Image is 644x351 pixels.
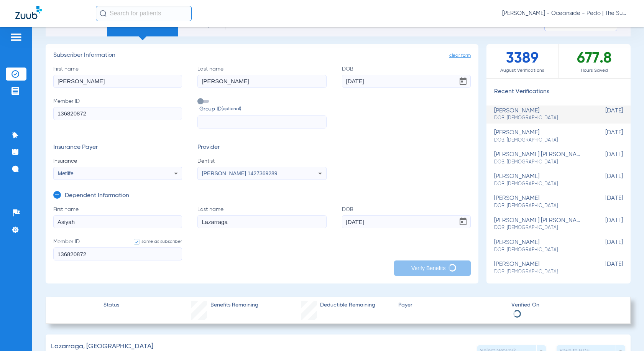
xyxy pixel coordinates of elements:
span: [DATE] [585,239,623,253]
span: August Verifications [486,67,558,74]
label: Member ID [53,238,182,260]
label: DOB [342,206,471,228]
span: [DATE] [585,195,623,209]
div: [PERSON_NAME] [PERSON_NAME] [494,217,585,231]
iframe: Chat Widget [606,314,644,351]
span: Payer [398,301,505,309]
span: [DATE] [585,151,623,165]
h3: Recent Verifications [486,88,631,96]
span: [DATE] [585,173,623,187]
button: Open calendar [455,74,471,89]
label: Last name [197,65,326,88]
span: DOB: [DEMOGRAPHIC_DATA] [494,247,585,254]
span: Verified On [511,301,618,309]
span: Dentist [197,157,326,165]
img: Search Icon [100,10,107,17]
input: Member IDsame as subscriber [53,247,182,260]
label: Member ID [53,97,182,129]
h3: Subscriber Information [53,52,471,59]
label: First name [53,206,182,228]
input: DOBOpen calendar [342,215,471,228]
span: DOB: [DEMOGRAPHIC_DATA] [494,224,585,231]
span: DOB: [DEMOGRAPHIC_DATA] [494,137,585,144]
div: 3389 [486,44,559,78]
img: Zuub Logo [15,6,42,19]
input: Last name [197,215,326,228]
input: Last name [197,75,326,88]
div: [PERSON_NAME] [494,239,585,253]
span: Deductible Remaining [320,301,375,309]
span: Hours Saved [559,67,631,74]
span: [DATE] [585,261,623,275]
div: [PERSON_NAME] [494,129,585,143]
input: Member ID [53,107,182,120]
input: DOBOpen calendar [342,75,471,88]
span: [DATE] [585,217,623,231]
input: Search for patients [96,6,192,21]
h3: Dependent Information [65,192,129,200]
span: DOB: [DEMOGRAPHIC_DATA] [494,181,585,188]
input: First name [53,75,182,88]
label: DOB [342,65,471,88]
h3: Provider [197,144,326,152]
small: (optional) [222,105,241,113]
div: [PERSON_NAME] [494,261,585,275]
span: DOB: [DEMOGRAPHIC_DATA] [494,115,585,122]
span: Insurance [53,157,182,165]
span: DOB: [DEMOGRAPHIC_DATA] [494,203,585,209]
button: Open calendar [455,214,471,229]
label: Last name [197,206,326,228]
span: [PERSON_NAME] 1427369289 [202,170,278,176]
span: [DATE] [585,129,623,143]
img: hamburger-icon [10,33,22,42]
span: clear form [449,52,471,59]
input: First name [53,215,182,228]
div: [PERSON_NAME] [PERSON_NAME] [494,151,585,165]
div: [PERSON_NAME] [494,195,585,209]
span: Benefits Remaining [210,301,258,309]
span: Status [103,301,119,309]
button: Verify Benefits [394,260,471,276]
label: First name [53,65,182,88]
span: [DATE] [585,107,623,122]
div: 677.8 [559,44,631,78]
div: [PERSON_NAME] [494,173,585,187]
div: [PERSON_NAME] [494,107,585,122]
span: [PERSON_NAME] - Oceanside - Pedo | The Super Dentists [502,10,629,17]
h3: Insurance Payer [53,144,182,152]
span: Group ID [199,105,326,113]
label: same as subscriber [126,238,182,246]
span: DOB: [DEMOGRAPHIC_DATA] [494,159,585,166]
span: Metlife [58,170,74,176]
